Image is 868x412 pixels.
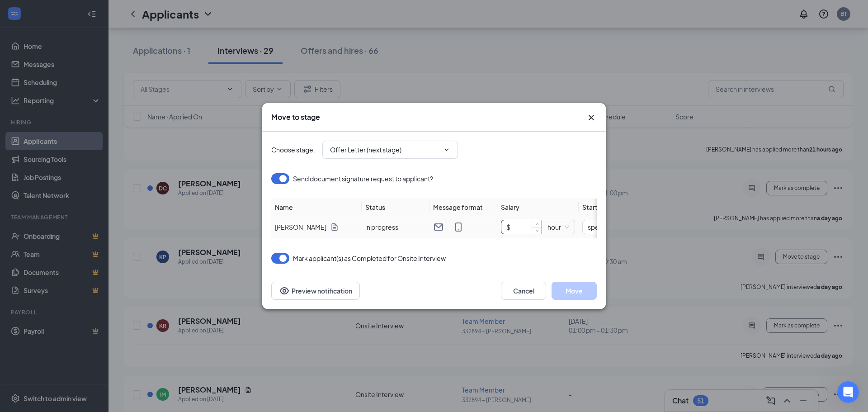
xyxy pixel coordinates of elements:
th: Start date [579,199,714,216]
span: Increase Value [532,220,542,227]
span: [PERSON_NAME] [275,222,326,232]
th: Salary [497,199,579,216]
iframe: Intercom live chat [837,381,859,403]
button: Cancel [501,282,546,300]
span: Choose stage : [271,145,315,155]
span: down [534,228,540,233]
span: Mark applicant(s) as Completed for Onsite Interview [293,253,446,264]
span: specific_date [588,220,637,234]
svg: Cross [586,112,597,123]
button: Preview notificationEye [271,282,360,300]
span: Decrease Value [532,227,542,234]
button: Move [552,282,597,300]
svg: Document [330,223,339,232]
th: Name [271,199,362,216]
td: in progress [362,216,429,238]
th: Message format [429,199,497,216]
h3: Move to stage [271,112,320,122]
span: up [534,222,540,227]
span: Send document signature request to applicant? [293,173,433,184]
svg: ChevronDown [443,146,450,153]
button: Close [586,112,597,123]
th: Status [362,199,429,216]
svg: Email [433,222,444,232]
span: hour [547,220,569,234]
svg: MobileSms [453,222,464,232]
svg: Eye [279,285,290,296]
